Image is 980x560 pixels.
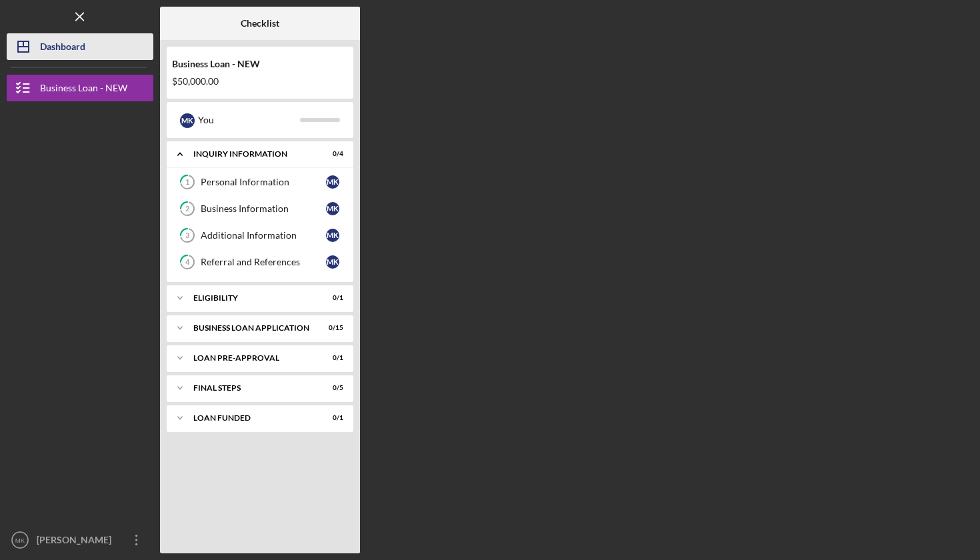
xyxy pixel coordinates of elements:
[7,75,153,101] button: Business Loan - NEW
[326,229,339,242] div: M K
[180,113,195,128] div: M K
[40,33,85,63] div: Dashboard
[185,205,189,213] tspan: 2
[185,178,189,187] tspan: 1
[201,203,326,214] div: Business Information
[319,354,343,362] div: 0 / 1
[172,59,348,69] div: Business Loan - NEW
[198,109,300,131] div: You
[193,414,310,422] div: LOAN FUNDED
[193,294,310,302] div: ELIGIBILITY
[40,75,127,105] div: Business Loan - NEW
[193,150,310,158] div: INQUIRY INFORMATION
[326,202,339,215] div: M K
[185,258,190,267] tspan: 4
[201,230,326,241] div: Additional Information
[173,169,347,195] a: 1Personal InformationMK
[173,222,347,249] a: 3Additional InformationMK
[326,175,339,189] div: M K
[15,537,25,544] text: MK
[7,33,153,60] button: Dashboard
[193,354,310,362] div: LOAN PRE-APPROVAL
[173,195,347,222] a: 2Business InformationMK
[326,255,339,269] div: M K
[319,414,343,422] div: 0 / 1
[33,527,120,557] div: [PERSON_NAME]
[193,384,310,392] div: FINAL STEPS
[319,150,343,158] div: 0 / 4
[319,294,343,302] div: 0 / 1
[193,324,310,332] div: BUSINESS LOAN APPLICATION
[7,527,153,553] button: MK[PERSON_NAME]
[172,76,348,87] div: $50,000.00
[185,231,189,240] tspan: 3
[173,249,347,275] a: 4Referral and ReferencesMK
[201,177,326,187] div: Personal Information
[319,384,343,392] div: 0 / 5
[201,257,326,267] div: Referral and References
[319,324,343,332] div: 0 / 15
[241,18,279,29] b: Checklist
